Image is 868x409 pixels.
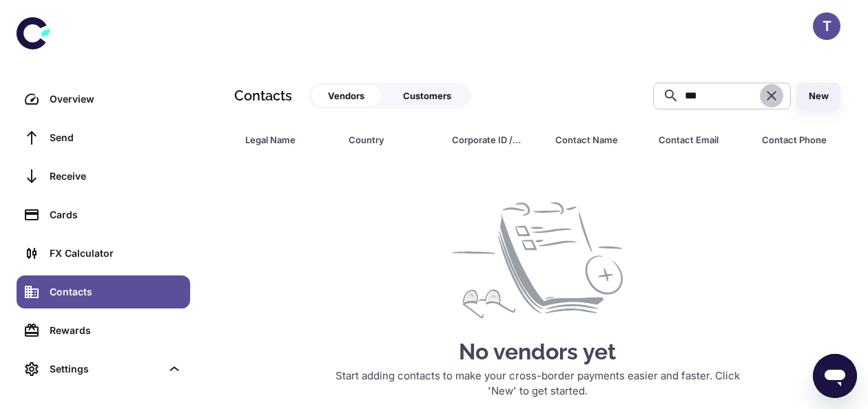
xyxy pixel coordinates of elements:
[762,130,849,149] span: Contact Phone
[17,198,190,231] a: Cards
[452,130,521,149] div: Corporate ID / VAT
[50,92,182,107] div: Overview
[245,130,314,149] div: Legal Name
[813,12,840,40] button: T
[17,121,190,154] a: Send
[331,368,744,399] p: Start adding contacts to make your cross-border payments easier and faster. Click 'New' to get st...
[459,335,616,368] h4: No vendors yet
[659,130,727,149] div: Contact Email
[234,85,292,106] h1: Contacts
[17,237,190,270] a: FX Calculator
[50,323,182,338] div: Rewards
[50,130,182,145] div: Send
[17,160,190,193] a: Receive
[796,83,840,109] button: New
[555,130,642,149] span: Contact Name
[762,130,831,149] div: Contact Phone
[452,130,539,149] span: Corporate ID / VAT
[245,130,332,149] span: Legal Name
[17,353,190,386] div: Settings
[17,83,190,116] a: Overview
[349,130,435,149] span: Country
[349,130,417,149] div: Country
[17,275,190,308] a: Contacts
[50,207,182,222] div: Cards
[50,169,182,184] div: Receive
[813,354,857,398] iframe: Button to launch messaging window
[386,85,468,106] button: Customers
[50,246,182,261] div: FX Calculator
[555,130,624,149] div: Contact Name
[17,314,190,347] a: Rewards
[50,361,161,377] div: Settings
[659,130,745,149] span: Contact Email
[50,284,182,300] div: Contacts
